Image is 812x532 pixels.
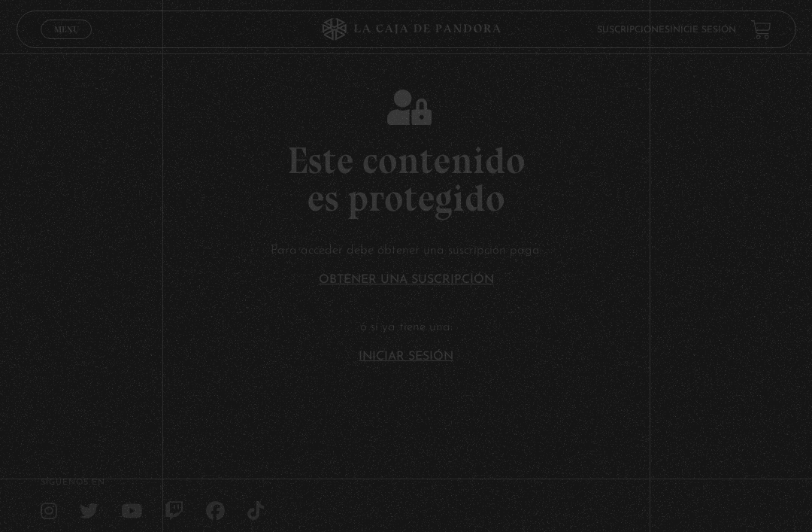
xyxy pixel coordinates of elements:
a: Iniciar Sesión [359,351,453,363]
a: Suscripciones [597,26,670,35]
a: Obtener una suscripción [319,274,494,286]
span: Menu [54,25,79,34]
a: Inicie sesión [670,26,736,35]
h4: SÍguenos en: [41,479,771,487]
a: View your shopping cart [751,20,771,40]
span: Cerrar [49,38,84,48]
